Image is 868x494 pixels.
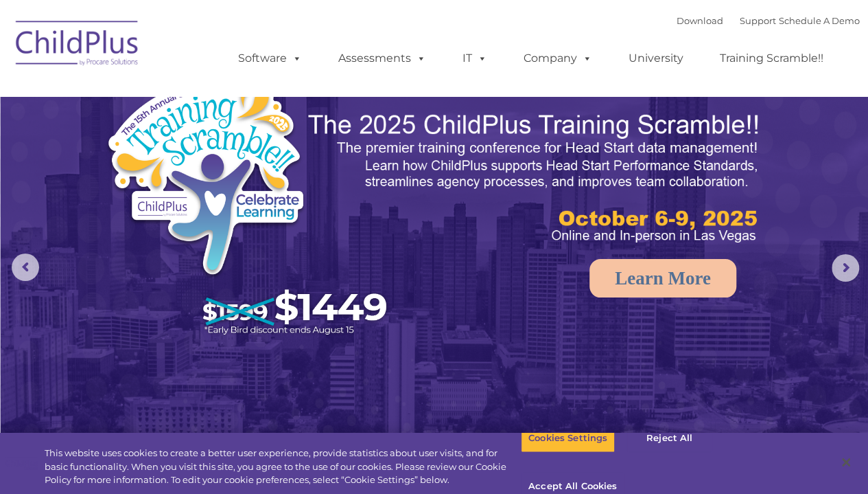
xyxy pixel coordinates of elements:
[9,11,146,80] img: ChildPlus by Procare Solutions
[45,447,521,487] div: This website uses cookies to create a better user experience, provide statistics about user visit...
[589,259,736,297] a: Learn More
[677,15,860,26] font: |
[779,15,860,26] a: Schedule A Demo
[677,15,723,26] a: Download
[224,45,316,72] a: Software
[615,45,697,72] a: University
[191,91,233,101] span: Last name
[191,147,249,157] span: Phone number
[521,424,615,453] button: Cookies Settings
[325,45,440,72] a: Assessments
[626,424,712,453] button: Reject All
[706,45,837,72] a: Training Scramble!!
[510,45,606,72] a: Company
[449,45,501,72] a: IT
[740,15,776,26] a: Support
[831,447,861,478] button: Close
